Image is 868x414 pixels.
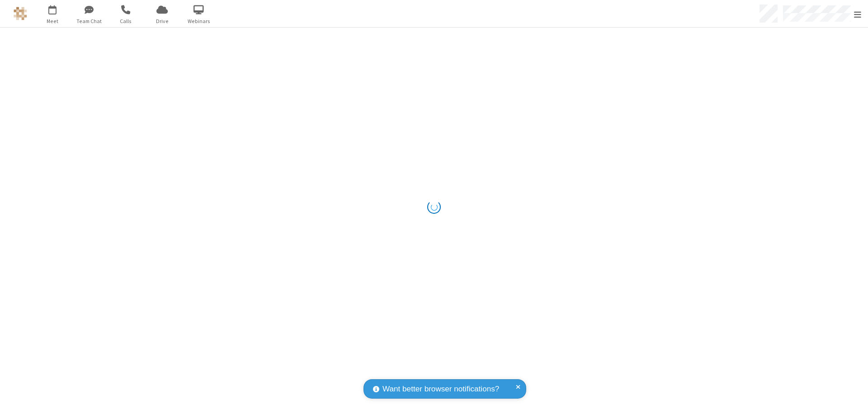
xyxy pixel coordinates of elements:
[14,7,27,20] img: QA Selenium DO NOT DELETE OR CHANGE
[72,17,106,25] span: Team Chat
[382,383,499,395] span: Want better browser notifications?
[145,17,179,25] span: Drive
[182,17,216,25] span: Webinars
[35,17,69,25] span: Meet
[108,17,142,25] span: Calls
